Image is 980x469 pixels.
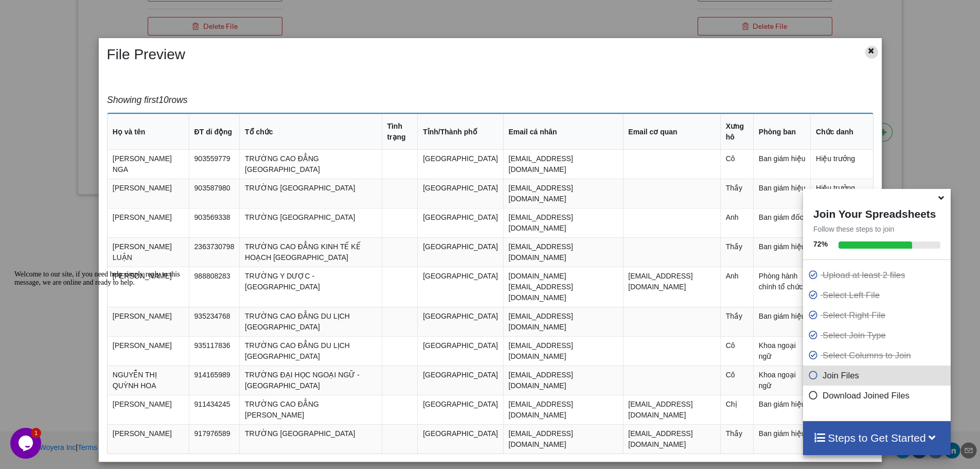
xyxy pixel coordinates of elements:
td: 903587980 [188,179,239,208]
td: [GEOGRAPHIC_DATA] [417,267,503,307]
td: [GEOGRAPHIC_DATA] [417,208,503,237]
td: [PERSON_NAME] [108,424,189,454]
td: 903569338 [188,208,239,237]
td: [PERSON_NAME] [108,208,189,237]
b: 72 % [813,240,828,248]
th: Tỉnh/Thành phố [417,114,503,150]
p: Download Joined Files [808,389,948,402]
td: 988808283 [188,267,239,307]
h4: Join Your Spreadsheets [803,205,951,220]
i: Showing first 10 rows [107,95,188,105]
td: [EMAIL_ADDRESS][DOMAIN_NAME] [503,366,622,395]
td: TRƯỜNG Y DƯỢC - [GEOGRAPHIC_DATA] [239,267,381,307]
td: 903559779 [188,150,239,179]
td: 935117836 [188,336,239,366]
td: [PERSON_NAME] LUẬN [108,237,189,267]
td: TRƯỜNG ĐẠI HỌC NGOẠI NGỮ - [GEOGRAPHIC_DATA] [239,366,381,395]
td: [EMAIL_ADDRESS][DOMAIN_NAME] [622,267,720,307]
td: Anh [720,267,753,307]
td: Thầy [720,307,753,336]
td: Hiệu trưởng [810,179,873,208]
iframe: chat widget [10,266,195,423]
td: Ban giám đốc [753,208,810,237]
td: [GEOGRAPHIC_DATA] [417,366,503,395]
td: [EMAIL_ADDRESS][DOMAIN_NAME] [503,179,622,208]
td: TRƯỜNG [GEOGRAPHIC_DATA] [239,179,381,208]
td: Anh [720,208,753,237]
td: [PERSON_NAME] [108,179,189,208]
td: 2363730798 [188,237,239,267]
td: [GEOGRAPHIC_DATA] [417,150,503,179]
td: Thầy [720,237,753,267]
td: Khoa ngoại ngữ [753,336,810,366]
th: Chức danh [810,114,873,150]
th: Tình trạng [381,114,417,150]
td: [EMAIL_ADDRESS][DOMAIN_NAME] [503,395,622,424]
td: [EMAIL_ADDRESS][DOMAIN_NAME] [503,150,622,179]
td: Ban giám hiệu [753,150,810,179]
p: Follow these steps to join [803,224,951,234]
th: Phòng ban [753,114,810,150]
td: 911434245 [188,395,239,424]
p: Select Join Type [808,329,948,342]
td: Ban giám hiệu [753,237,810,267]
td: Cô [720,336,753,366]
td: Phòng hành chính tổ chức [753,267,810,307]
td: [EMAIL_ADDRESS][DOMAIN_NAME] [503,336,622,366]
td: TRƯỜNG CAO ĐẲNG DU LỊCH [GEOGRAPHIC_DATA] [239,307,381,336]
th: Xưng hô [720,114,753,150]
span: Welcome to our site, if you need help simply reply to this message, we are online and ready to help. [4,4,170,20]
td: TRƯỜNG CAO ĐẲNG KINH TẾ KẾ HOẠCH [GEOGRAPHIC_DATA] [239,237,381,267]
td: [EMAIL_ADDRESS][DOMAIN_NAME] [503,208,622,237]
td: [GEOGRAPHIC_DATA] [417,179,503,208]
th: Email cơ quan [622,114,720,150]
td: Ban giám hiệu [753,424,810,454]
td: 914165989 [188,366,239,395]
th: Tổ chức [239,114,381,150]
td: TRƯỜNG CAO ĐẲNG DU LỊCH [GEOGRAPHIC_DATA] [239,336,381,366]
td: Ban giám hiệu [753,179,810,208]
td: Ban giám hiệu [753,307,810,336]
p: Select Left File [808,289,948,302]
h2: File Preview [102,46,813,63]
td: TRƯỜNG [GEOGRAPHIC_DATA] [239,424,381,454]
td: [EMAIL_ADDRESS][DOMAIN_NAME] [503,237,622,267]
td: [GEOGRAPHIC_DATA] [417,307,503,336]
p: Join Files [808,369,948,382]
td: 917976589 [188,424,239,454]
p: Select Right File [808,309,948,322]
td: Chị [720,395,753,424]
td: Khoa ngoại ngữ [753,366,810,395]
td: TRƯỜNG CAO ĐẲNG [PERSON_NAME] [239,395,381,424]
td: 935234768 [188,307,239,336]
td: Cô [720,150,753,179]
td: [GEOGRAPHIC_DATA] [417,395,503,424]
td: Ban giám hiệu [753,395,810,424]
p: Select Columns to Join [808,349,948,362]
td: [PERSON_NAME] NGA [108,150,189,179]
th: ĐT di động [188,114,239,150]
td: [EMAIL_ADDRESS][DOMAIN_NAME] [622,395,720,424]
td: Thầy [720,179,753,208]
td: [EMAIL_ADDRESS][DOMAIN_NAME] [503,424,622,454]
th: Họ và tên [108,114,189,150]
iframe: chat widget [10,428,43,459]
td: [EMAIL_ADDRESS][DOMAIN_NAME] [503,307,622,336]
td: TRƯỜNG CAO ĐẲNG [GEOGRAPHIC_DATA] [239,150,381,179]
td: [GEOGRAPHIC_DATA] [417,424,503,454]
th: Email cá nhân [503,114,622,150]
td: Thầy [720,424,753,454]
td: [EMAIL_ADDRESS][DOMAIN_NAME] [622,424,720,454]
td: TRƯỜNG [GEOGRAPHIC_DATA] [239,208,381,237]
div: Welcome to our site, if you need help simply reply to this message, we are online and ready to help. [4,4,189,21]
td: [DOMAIN_NAME][EMAIL_ADDRESS][DOMAIN_NAME] [503,267,622,307]
p: Upload at least 2 files [808,269,948,282]
td: [GEOGRAPHIC_DATA] [417,237,503,267]
td: Hiệu trưởng [810,150,873,179]
td: Cô [720,366,753,395]
h4: Steps to Get Started [813,431,940,444]
td: [GEOGRAPHIC_DATA] [417,336,503,366]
